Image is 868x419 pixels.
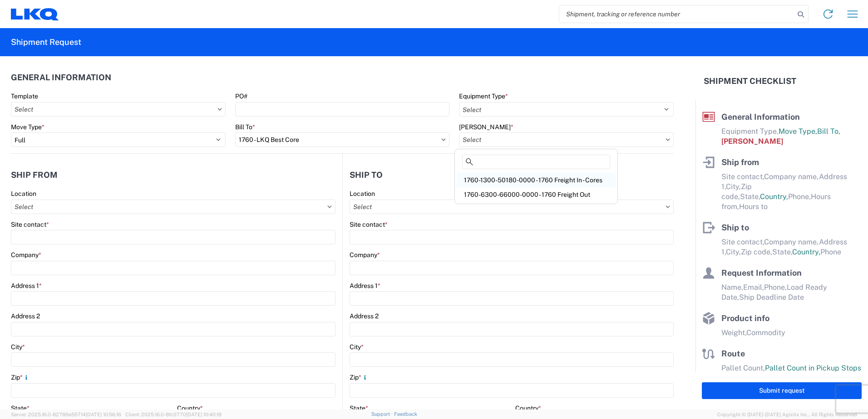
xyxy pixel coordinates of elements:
span: Phone [820,248,841,256]
span: Company name, [764,238,819,246]
span: Equipment Type, [721,127,779,136]
span: Country, [760,192,788,201]
span: Server: 2025.16.0-82789e55714 [11,412,121,417]
span: Copyright © [DATE]-[DATE] Agistix Inc., All Rights Reserved [717,410,857,419]
label: Address 2 [350,312,379,320]
label: Site contact [350,220,388,229]
div: 1760-1300-50180-0000 - 1760 Freight In - Cores [457,173,616,187]
label: Equipment Type [459,92,508,100]
span: Route [721,349,745,358]
label: [PERSON_NAME] [459,123,513,131]
span: Ship to [721,223,749,232]
span: Request Information [721,268,802,278]
span: Weight, [721,328,746,337]
label: City [350,343,364,351]
h2: Shipment Request [11,37,81,48]
label: Site contact [11,220,49,229]
a: Support [371,411,394,417]
input: Select [350,200,674,214]
label: State [11,404,30,412]
input: Select [235,132,450,147]
label: Location [350,190,375,198]
div: 1760-6300-66000-0000 - 1760 Freight Out [457,187,616,202]
label: Bill To [235,123,255,131]
span: General Information [721,112,800,122]
label: Company [350,251,380,259]
span: Company name, [764,172,819,181]
label: Move Type [11,123,44,131]
span: [PERSON_NAME] [721,137,783,146]
span: Ship Deadline Date [739,293,804,302]
span: Move Type, [779,127,817,136]
span: Phone, [788,192,811,201]
label: City [11,343,25,351]
h2: Shipment Checklist [704,76,796,87]
span: Pallet Count, [721,364,765,372]
label: Zip [350,373,369,381]
span: State, [772,248,792,256]
input: Select [11,102,226,117]
label: Country [177,404,203,412]
span: State, [740,192,760,201]
span: Pallet Count in Pickup Stops equals Pallet Count in delivery stops [721,364,861,382]
label: Country [515,404,541,412]
span: [DATE] 10:56:16 [86,412,121,417]
span: Site contact, [721,238,764,246]
span: Bill To, [817,127,840,136]
input: Shipment, tracking or reference number [559,5,794,23]
a: Feedback [394,411,417,417]
label: Address 2 [11,312,40,320]
label: State [350,404,368,412]
input: Select [11,200,335,214]
h2: General Information [11,73,111,82]
span: Name, [721,283,743,292]
label: Address 1 [11,282,42,290]
span: Commodity [746,328,785,337]
label: Template [11,92,38,100]
span: Phone, [764,283,787,292]
span: [DATE] 10:40:19 [186,412,222,417]
span: Product info [721,313,769,323]
span: Site contact, [721,172,764,181]
h2: Ship from [11,171,58,180]
span: Ship from [721,157,759,167]
label: Address 1 [350,282,380,290]
span: City, [726,182,741,191]
span: Country, [792,248,820,256]
h2: Ship to [350,171,383,180]
span: City, [726,248,741,256]
input: Select [459,132,674,147]
span: Email, [743,283,764,292]
label: Zip [11,373,30,381]
span: Client: 2025.16.0-8fc0770 [125,412,222,417]
span: Hours to [739,202,768,211]
label: Company [11,251,41,259]
span: Zip code, [741,248,772,256]
button: Submit request [702,382,862,399]
label: Location [11,190,36,198]
label: PO# [235,92,247,100]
